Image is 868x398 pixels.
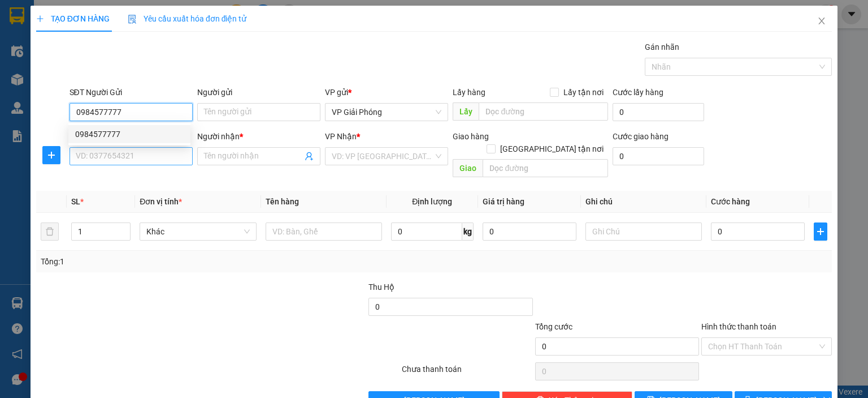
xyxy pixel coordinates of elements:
[535,322,572,331] span: Tổng cước
[814,222,827,241] button: plus
[325,132,357,141] span: VP Nhận
[36,14,110,23] span: TẠO ĐƠN HÀNG
[140,197,182,206] span: Đơn vị tính
[817,16,826,25] span: close
[128,14,247,23] span: Yêu cầu xuất hóa đơn điện tử
[483,159,608,177] input: Dọc đường
[581,191,706,213] th: Ghi chú
[613,88,663,97] label: Cước lấy hàng
[453,102,479,121] span: Lấy
[613,132,669,141] label: Cước giao hàng
[197,86,320,99] div: Người gửi
[453,88,485,97] span: Lấy hàng
[462,222,474,241] span: kg
[332,104,441,121] span: VP Giải Phóng
[483,222,576,241] input: 0
[70,86,193,99] div: SĐT Người Gửi
[613,147,704,165] input: Cước giao hàng
[559,86,608,99] span: Lấy tận nơi
[36,15,44,23] span: plus
[71,197,80,206] span: SL
[368,283,394,292] span: Thu Hộ
[613,103,704,121] input: Cước lấy hàng
[483,197,524,206] span: Giá trị hàng
[128,15,137,24] img: icon
[453,159,483,177] span: Giao
[645,42,679,52] label: Gán nhãn
[197,130,320,143] div: Người nhận
[305,152,314,161] span: user-add
[41,222,59,241] button: delete
[711,197,750,206] span: Cước hàng
[266,197,299,206] span: Tên hàng
[146,223,249,240] span: Khác
[453,132,489,141] span: Giao hàng
[68,125,190,143] div: 0984577777
[806,6,837,37] button: Close
[479,102,608,121] input: Dọc đường
[325,86,448,99] div: VP gửi
[412,197,452,206] span: Định lượng
[41,255,336,268] div: Tổng: 1
[496,143,608,155] span: [GEOGRAPHIC_DATA] tận nơi
[814,227,827,236] span: plus
[401,363,533,383] div: Chưa thanh toán
[42,146,60,164] button: plus
[701,322,776,331] label: Hình thức thanh toán
[585,222,702,241] input: Ghi Chú
[75,128,184,140] div: 0984577777
[43,151,60,160] span: plus
[266,222,382,241] input: VD: Bàn, Ghế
